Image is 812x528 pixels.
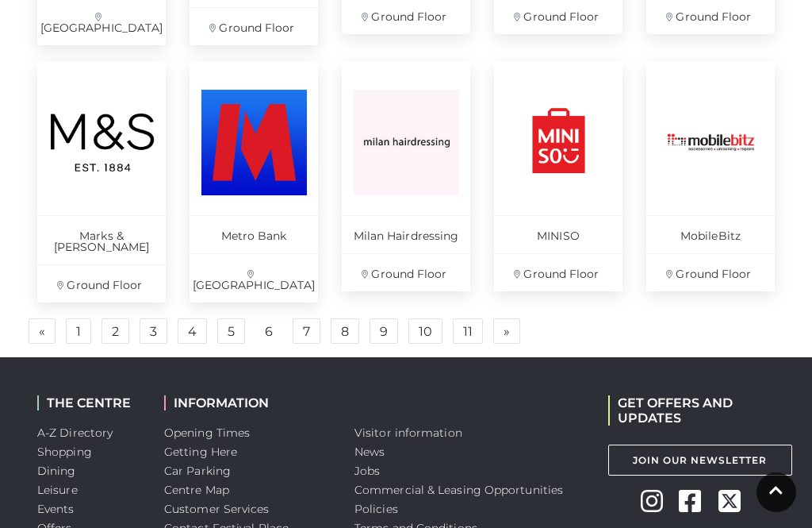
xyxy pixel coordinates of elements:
[217,318,245,344] a: 5
[37,464,76,478] a: Dining
[646,61,775,291] a: MobileBitz Ground Floor
[164,445,237,459] a: Getting Here
[178,318,207,344] a: 4
[354,483,563,497] a: Commercial & Leasing Opportunities
[342,61,470,291] a: Milan Hairdressing Ground Floor
[164,483,229,497] a: Centre Map
[37,395,140,410] h2: THE CENTRE
[354,502,398,516] a: Policies
[608,395,775,426] h2: GET OFFERS AND UPDATES
[37,502,75,516] a: Events
[190,7,318,45] p: Ground Floor
[101,318,129,344] a: 2
[293,318,320,344] a: 7
[646,215,775,253] p: MobileBitz
[37,264,166,303] p: Ground Floor
[255,319,282,345] a: 6
[494,215,622,253] p: MINISO
[342,215,470,253] p: Milan Hairdressing
[354,464,380,478] a: Jobs
[140,318,167,344] a: 3
[37,483,78,497] a: Leisure
[164,464,231,478] a: Car Parking
[37,426,113,440] a: A-Z Directory
[408,318,442,344] a: 10
[37,61,166,303] a: Marks & [PERSON_NAME] Ground Floor
[493,318,520,344] a: Next
[164,395,331,410] h2: INFORMATION
[370,318,398,344] a: 9
[37,215,166,264] p: Marks & [PERSON_NAME]
[331,318,359,344] a: 8
[39,326,45,337] span: «
[453,318,483,344] a: 11
[164,502,270,516] a: Customer Services
[29,318,56,344] a: Previous
[190,253,318,303] p: [GEOGRAPHIC_DATA]
[342,253,470,291] p: Ground Floor
[190,215,318,253] p: Metro Bank
[608,445,792,476] a: Join Our Newsletter
[494,253,622,291] p: Ground Floor
[37,445,92,459] a: Shopping
[66,318,91,344] a: 1
[646,253,775,291] p: Ground Floor
[494,61,622,291] a: MINISO Ground Floor
[354,426,462,440] a: Visitor information
[164,426,250,440] a: Opening Times
[504,326,510,337] span: »
[190,61,318,303] a: Metro Bank [GEOGRAPHIC_DATA]
[354,445,385,459] a: News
